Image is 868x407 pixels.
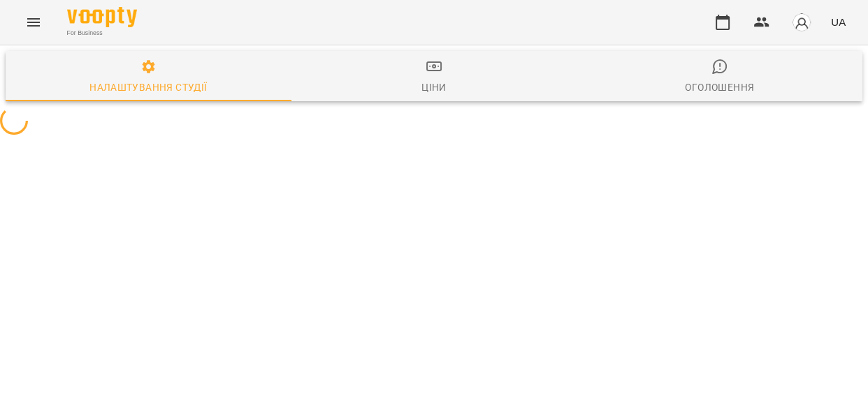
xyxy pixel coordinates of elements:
span: For Business [67,29,137,38]
div: Оголошення [685,79,754,96]
button: Menu [17,6,50,39]
img: avatar_s.png [792,13,811,32]
span: UA [831,15,846,29]
button: UA [825,9,851,35]
img: Voopty Logo [67,7,137,27]
div: Ціни [421,79,447,96]
div: Налаштування студії [89,79,207,96]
